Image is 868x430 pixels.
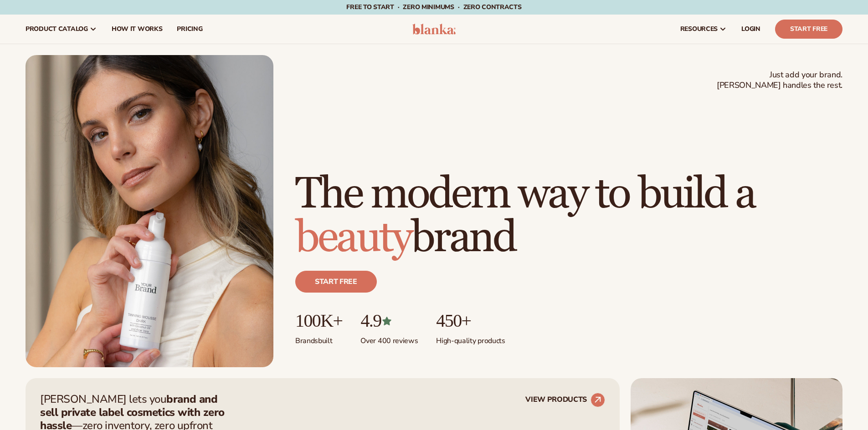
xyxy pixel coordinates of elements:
span: Just add your brand. [PERSON_NAME] handles the rest. [717,70,842,91]
p: 4.9 [360,311,418,331]
p: 100K+ [295,311,342,331]
a: Start free [295,271,377,293]
img: Female holding tanning mousse. [26,55,273,367]
span: pricing [177,25,202,33]
span: LOGIN [741,25,760,33]
p: Brands built [295,331,342,346]
span: beauty [295,211,411,264]
a: LOGIN [734,15,768,44]
a: How It Works [104,15,170,44]
a: product catalog [18,15,104,44]
h1: The modern way to build a brand [295,172,842,260]
a: pricing [169,15,210,44]
a: resources [673,15,734,44]
p: High-quality products [436,331,505,346]
span: resources [680,25,718,33]
a: VIEW PRODUCTS [525,393,605,407]
span: Free to start · ZERO minimums · ZERO contracts [346,3,521,11]
span: How It Works [112,25,163,33]
img: logo [412,24,456,35]
span: product catalog [26,25,88,33]
p: 450+ [436,311,505,331]
p: Over 400 reviews [360,331,418,346]
a: Start Free [775,20,842,39]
